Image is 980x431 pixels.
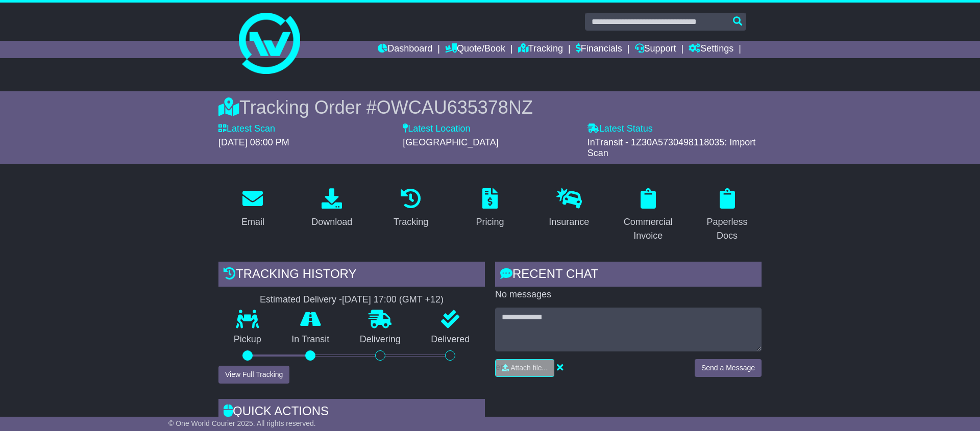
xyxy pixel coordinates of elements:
[218,334,277,345] p: Pickup
[495,262,762,289] div: RECENT CHAT
[549,215,589,229] div: Insurance
[387,185,435,233] a: Tracking
[218,294,485,306] div: Estimated Delivery -
[377,97,533,118] span: OWCAU635378NZ
[476,215,504,229] div: Pricing
[345,334,416,345] p: Delivering
[235,185,271,233] a: Email
[699,215,755,243] div: Paperless Docs
[689,41,733,58] a: Settings
[542,185,596,233] a: Insurance
[394,215,428,229] div: Tracking
[635,41,676,58] a: Support
[218,399,485,426] div: Quick Actions
[587,137,756,159] span: InTransit - 1Z30A5730498118035: Import Scan
[168,419,316,427] span: © One World Courier 2025. All rights reserved.
[218,366,289,384] button: View Full Tracking
[218,137,289,147] span: [DATE] 08:00 PM
[587,123,653,135] label: Latest Status
[416,334,485,345] p: Delivered
[218,262,485,289] div: Tracking history
[495,289,762,300] p: No messages
[241,215,264,229] div: Email
[277,334,345,345] p: In Transit
[620,215,676,243] div: Commercial Invoice
[305,185,359,233] a: Download
[342,294,444,306] div: [DATE] 17:00 (GMT +12)
[614,185,682,246] a: Commercial Invoice
[576,41,622,58] a: Financials
[693,185,762,246] a: Paperless Docs
[311,215,352,229] div: Download
[403,123,470,135] label: Latest Location
[378,41,432,58] a: Dashboard
[695,359,762,377] button: Send a Message
[518,41,563,58] a: Tracking
[218,96,762,118] div: Tracking Order #
[445,41,505,58] a: Quote/Book
[469,185,510,233] a: Pricing
[218,123,275,135] label: Latest Scan
[403,137,498,147] span: [GEOGRAPHIC_DATA]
